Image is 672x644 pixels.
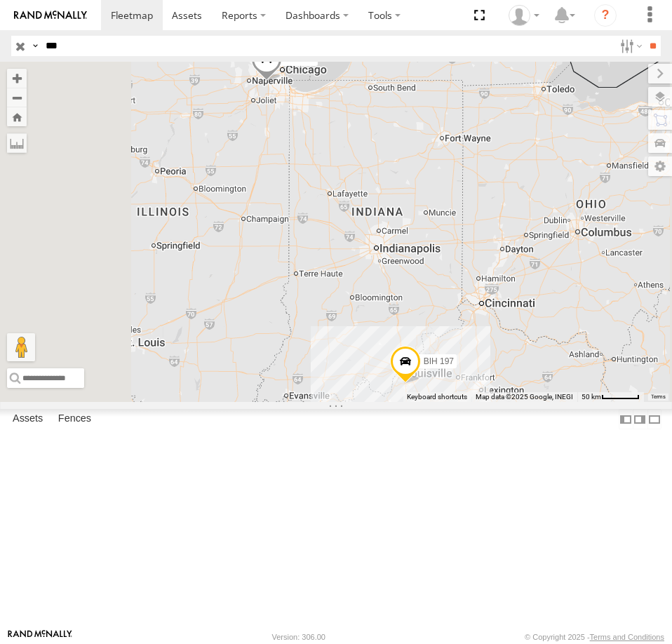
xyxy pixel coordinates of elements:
[590,633,664,641] a: Terms and Conditions
[29,36,41,56] label: Search Query
[285,54,315,64] span: BIH 139
[7,133,27,153] label: Measure
[424,356,454,365] span: BIH 197
[504,5,544,26] div: Nele .
[577,392,644,402] button: Map Scale: 50 km per 51 pixels
[594,4,617,27] i: ?
[648,156,672,176] label: Map Settings
[7,88,27,107] button: Zoom out
[7,107,27,126] button: Zoom Home
[7,333,35,361] button: Drag Pegman onto the map to open Street View
[407,392,467,402] button: Keyboard shortcuts
[7,69,27,88] button: Zoom in
[14,11,87,20] img: rand-logo.svg
[619,409,633,429] label: Dock Summary Table to the Left
[51,410,98,429] label: Fences
[647,409,661,429] label: Hide Summary Table
[6,410,50,429] label: Assets
[8,630,72,644] a: Visit our Website
[582,393,601,401] span: 50 km
[651,394,666,399] a: Terms
[525,633,664,641] div: © Copyright 2025 -
[272,633,325,641] div: Version: 306.00
[476,393,573,401] span: Map data ©2025 Google, INEGI
[614,36,645,56] label: Search Filter Options
[633,409,647,429] label: Dock Summary Table to the Right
